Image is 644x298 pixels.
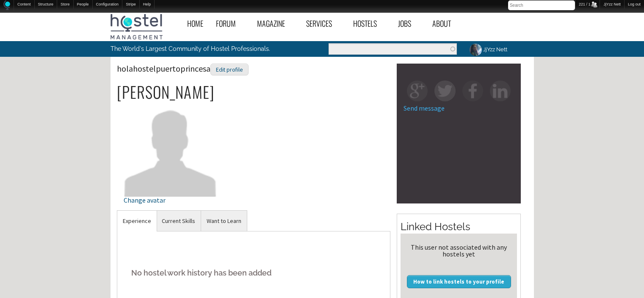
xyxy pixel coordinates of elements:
a: Hostels [347,14,392,33]
img: gp-square.png [407,81,428,101]
img: in-square.png [490,81,511,101]
a: Jobs [392,14,426,33]
p: The World's Largest Community of Hostel Professionals. [111,41,287,56]
a: Send message [404,104,445,112]
h2: Linked Hostels [401,220,517,234]
a: Forum [210,14,251,33]
div: Edit profile [210,64,249,76]
h2: [PERSON_NAME] [117,83,391,101]
img: JjYzz Nett's picture [468,42,483,57]
input: Enter the terms you wish to search for. [329,43,457,55]
div: Change avatar [124,197,217,203]
a: Change avatar [124,145,217,203]
a: Want to Learn [201,211,247,231]
a: Edit profile [210,63,249,74]
a: Services [300,14,347,33]
a: About [426,14,466,33]
a: Home [181,14,210,33]
h5: No hostel work history has been added [124,260,384,286]
img: holahostelpuertoprincesa's picture [124,103,217,196]
img: Hostel Management Home [111,14,163,39]
img: tw-square.png [434,81,455,101]
input: Search [508,0,575,10]
img: fb-square.png [462,81,483,101]
a: JjYzz Nett [463,41,512,58]
div: This user not associated with any hostels yet [404,244,514,257]
a: Current Skills [156,211,201,231]
a: How to link hostels to your profile [407,275,511,288]
img: Home [3,0,10,10]
a: Experience [117,211,157,231]
span: holahostelpuertoprincesa [117,63,249,74]
a: Magazine [251,14,300,33]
